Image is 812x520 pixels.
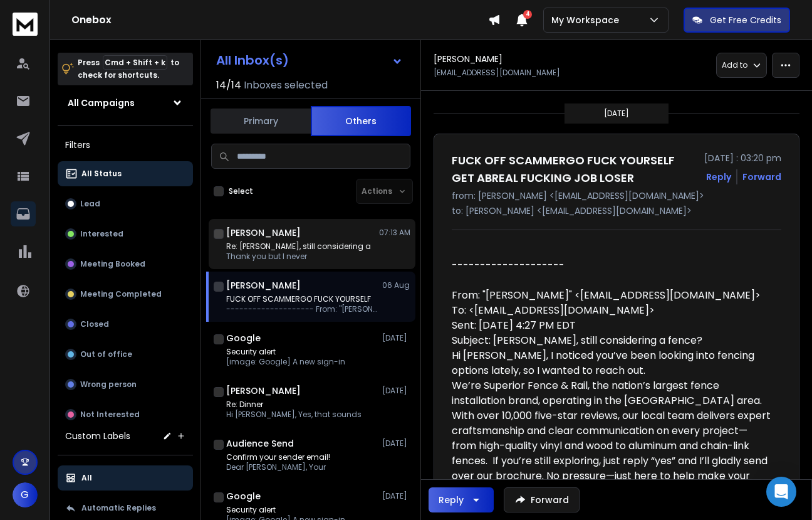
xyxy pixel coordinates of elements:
[382,333,410,343] p: [DATE]
[523,10,532,19] span: 4
[226,357,345,367] p: [image: Google] A new sign-in
[429,487,494,512] button: Reply
[58,161,193,186] button: All Status
[452,243,771,514] div: -------------------- From: "[PERSON_NAME]" <[EMAIL_ADDRESS][DOMAIN_NAME]> To: <[EMAIL_ADDRESS][DO...
[211,107,311,135] button: Primary
[722,60,747,70] p: Add to
[226,279,301,292] h1: [PERSON_NAME]
[58,312,193,337] button: Closed
[226,347,345,357] p: Security alert
[58,402,193,427] button: Not Interested
[13,482,38,507] button: G
[434,68,560,78] p: [EMAIL_ADDRESS][DOMAIN_NAME]
[226,452,330,462] p: Confirm your sender email!
[216,78,241,93] span: 14 / 14
[226,294,377,304] p: FUCK OFF SCAMMERGO FUCK YOURSELF
[81,503,156,513] p: Automatic Replies
[80,289,162,299] p: Meeting Completed
[58,342,193,367] button: Out of office
[226,252,371,262] p: Thank you but I never
[13,13,38,36] img: logo
[452,189,781,202] p: from: [PERSON_NAME] <[EMAIL_ADDRESS][DOMAIN_NAME]>
[379,228,410,238] p: 07:13 AM
[226,332,261,344] h1: Google
[439,494,464,506] div: Reply
[80,349,132,359] p: Out of office
[382,438,410,448] p: [DATE]
[226,385,301,397] h1: [PERSON_NAME]
[80,379,137,390] p: Wrong person
[434,53,502,65] h1: [PERSON_NAME]
[58,136,193,154] h3: Filters
[684,8,790,33] button: Get Free Credits
[58,90,193,115] button: All Campaigns
[704,152,781,164] p: [DATE] : 03:20 pm
[452,152,697,187] h1: FUCK OFF SCAMMERGO FUCK YOURSELF GET ABREAL FUCKING JOB LOSER
[58,282,193,307] button: Meeting Completed
[226,304,377,314] p: -------------------- From: "[PERSON_NAME]" <[EMAIL_ADDRESS][DOMAIN_NAME]> To: <[EMAIL_ADDRESS][DO...
[58,221,193,247] button: Interested
[229,186,253,196] label: Select
[226,226,301,239] h1: [PERSON_NAME]
[65,430,130,442] h3: Custom Labels
[80,410,140,420] p: Not Interested
[742,171,781,183] div: Forward
[58,191,193,216] button: Lead
[81,473,92,483] p: All
[226,490,261,502] h1: Google
[80,229,123,239] p: Interested
[226,410,362,420] p: Hi [PERSON_NAME], Yes, that sounds
[311,106,411,136] button: Others
[103,55,167,70] span: Cmd + Shift + k
[226,400,362,410] p: Re: Dinner
[706,171,731,183] button: Reply
[382,386,410,396] p: [DATE]
[58,252,193,277] button: Meeting Booked
[58,372,193,397] button: Wrong person
[81,169,122,179] p: All Status
[604,109,629,119] p: [DATE]
[80,319,109,329] p: Closed
[68,97,135,109] h1: All Campaigns
[766,477,796,507] div: Open Intercom Messenger
[226,241,371,252] p: Re: [PERSON_NAME], still considering a
[382,491,410,501] p: [DATE]
[226,462,330,472] p: Dear [PERSON_NAME], Your
[80,199,100,209] p: Lead
[58,465,193,491] button: All
[71,13,488,28] h1: Onebox
[226,505,345,515] p: Security alert
[80,259,145,269] p: Meeting Booked
[710,14,781,26] p: Get Free Credits
[206,48,413,73] button: All Inbox(s)
[216,54,289,66] h1: All Inbox(s)
[551,14,624,26] p: My Workspace
[244,78,328,93] h3: Inboxes selected
[226,437,294,450] h1: Audience Send
[504,487,580,512] button: Forward
[78,56,179,82] p: Press to check for shortcuts.
[382,280,410,290] p: 06 Aug
[452,204,781,217] p: to: [PERSON_NAME] <[EMAIL_ADDRESS][DOMAIN_NAME]>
